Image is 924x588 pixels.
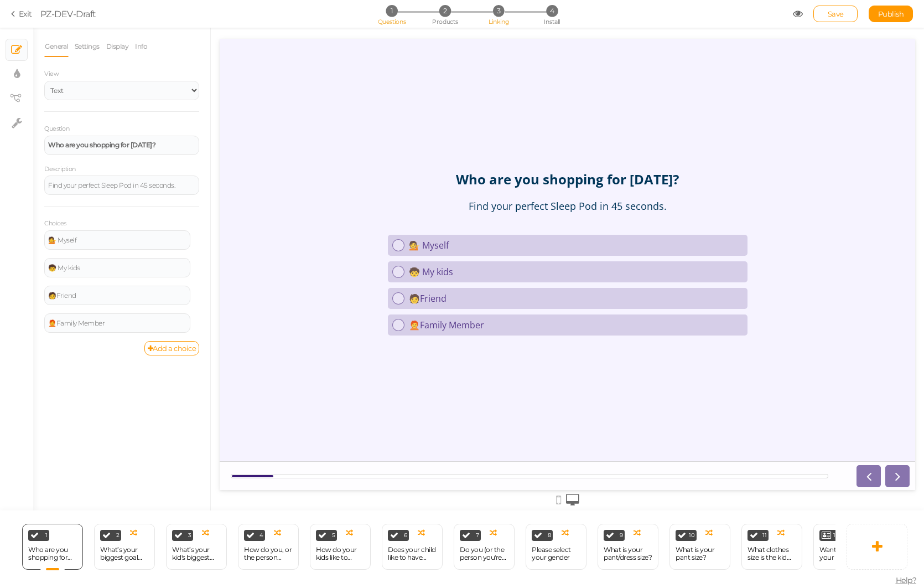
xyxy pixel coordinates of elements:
[669,524,730,570] div: 10 What is your pant size?
[100,546,149,561] div: What’s your biggest goal when it comes to sleep?
[598,524,658,570] div: 9 What is your pant/dress size?
[604,546,652,561] div: What is your pant/dress size?
[332,533,335,538] span: 5
[94,524,155,570] div: 2 What’s your biggest goal when it comes to sleep?
[404,533,407,538] span: 6
[813,524,874,570] div: 12 Want to save your results?
[106,36,129,57] a: Display
[762,533,766,538] span: 11
[189,280,523,292] div: 🧑‍🦰Family Member
[432,18,458,25] span: Products
[44,166,76,173] label: Description
[813,6,858,22] div: Save
[22,524,83,570] div: 1 Who are you shopping for [DATE]?
[259,533,263,538] span: 4
[189,254,523,266] div: 🧑Friend
[489,18,508,25] span: Linking
[316,546,365,561] div: How do your kids like to sleep?
[44,70,59,78] span: View
[44,125,69,133] label: Question
[45,533,48,538] span: 1
[620,533,623,538] span: 9
[473,5,525,17] li: 3 Linking
[74,36,100,57] a: Settings
[548,533,551,538] span: 8
[493,5,505,17] span: 3
[544,18,560,25] span: Install
[189,227,523,239] div: 🧒 My kids
[386,5,397,17] span: 1
[828,9,844,18] span: Save
[526,5,578,17] li: 4 Install
[28,546,77,561] div: Who are you shopping for [DATE]?
[144,341,200,355] a: Add a choice
[366,5,417,17] li: 1 Questions
[896,575,917,585] span: Help?
[44,36,69,57] a: General
[238,524,299,570] div: 4 How do you, or the person you're shopping for, like to sleep?
[48,182,195,189] div: Find your perfect Sleep Pod in 45 seconds.
[48,265,186,271] div: 🧒 My kids
[460,546,508,561] div: Do you (or the person you're shopping for) like to have your head covered while sleeping?
[48,320,186,327] div: 🧑‍🦰Family Member
[819,546,868,561] div: Want to save your results?
[476,533,479,538] span: 7
[172,546,221,561] div: What’s your kid's biggest goal when it comes to sleep?
[419,5,471,17] li: 2 Products
[310,524,371,570] div: 5 How do your kids like to sleep?
[48,237,186,244] div: 💁 Myself
[166,524,227,570] div: 3 What’s your kid's biggest goal when it comes to sleep?
[526,524,586,570] div: 8 Please select your gender
[44,220,66,228] label: Choices
[189,200,523,213] div: 💁 Myself
[48,292,186,299] div: 🧑Friend
[378,18,406,25] span: Questions
[382,524,443,570] div: 6 Does your child like to have their head covered while sleeping?
[116,533,120,538] span: 2
[11,8,32,19] a: Exit
[48,141,155,149] strong: Who are you shopping for [DATE]?
[689,533,694,538] span: 10
[40,7,96,20] div: PZ-DEV-Draft
[532,546,580,561] div: Please select your gender
[439,5,451,17] span: 2
[747,546,796,561] div: What clothes size is the kid who will use the Sleep Pod?
[741,524,802,570] div: 11 What clothes size is the kid who will use the Sleep Pod?
[833,533,838,538] span: 12
[388,546,437,561] div: Does your child like to have their head covered while sleeping?
[134,36,148,57] a: Info
[454,524,515,570] div: 7 Do you (or the person you're shopping for) like to have your head covered while sleeping?
[878,9,904,18] span: Publish
[236,131,459,149] strong: Who are you shopping for [DATE]?
[244,546,293,561] div: How do you, or the person you're shopping for, like to sleep?
[188,533,191,538] span: 3
[249,161,447,174] div: Find your perfect Sleep Pod in 45 seconds.
[676,546,724,561] div: What is your pant size?
[546,5,558,17] span: 4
